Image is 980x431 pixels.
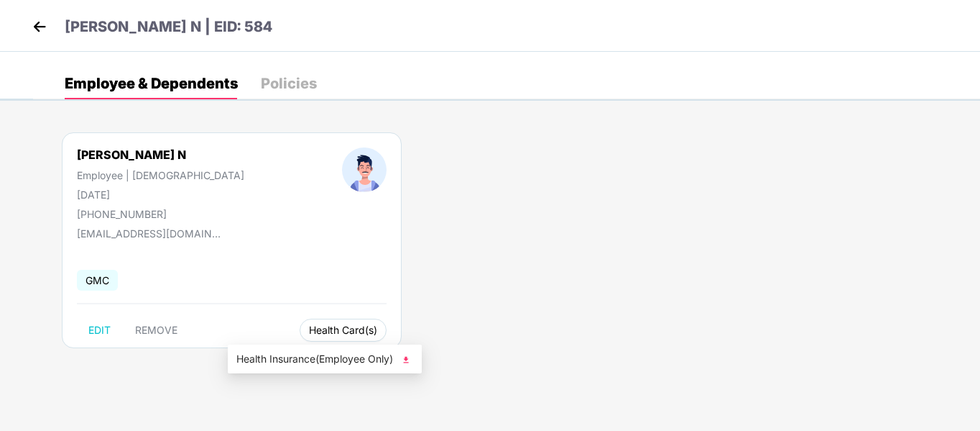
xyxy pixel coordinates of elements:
div: [PHONE_NUMBER] [77,208,244,220]
img: back [29,16,50,37]
button: REMOVE [124,319,189,342]
div: Policies [261,76,317,91]
span: GMC [77,270,118,291]
div: [DATE] [77,189,244,201]
span: Health Card(s) [309,327,377,334]
div: [EMAIL_ADDRESS][DOMAIN_NAME] [77,227,221,240]
button: EDIT [77,319,122,342]
img: profileImage [342,148,387,192]
p: [PERSON_NAME] N | EID: 584 [65,16,272,38]
div: [PERSON_NAME] N [77,148,244,162]
img: svg+xml;base64,PHN2ZyB4bWxucz0iaHR0cDovL3d3dy53My5vcmcvMjAwMC9zdmciIHhtbG5zOnhsaW5rPSJodHRwOi8vd3... [399,353,413,367]
button: Health Card(s) [300,319,387,342]
span: Health Insurance(Employee Only) [236,351,413,367]
div: Employee | [DEMOGRAPHIC_DATA] [77,169,244,181]
span: EDIT [88,325,111,336]
span: REMOVE [135,325,177,336]
div: Employee & Dependents [65,76,238,91]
